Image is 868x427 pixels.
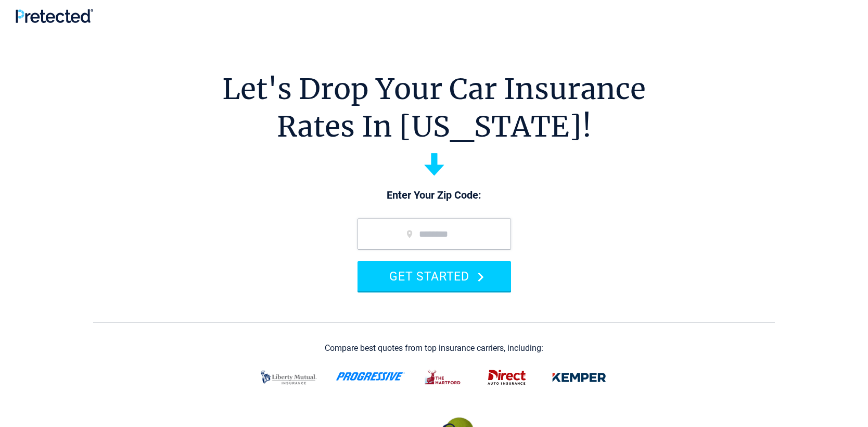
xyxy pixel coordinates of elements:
[545,364,614,391] img: kemper
[325,344,543,353] div: Compare best quotes from top insurance carriers, including:
[222,70,646,145] h1: Let's Drop Your Car Insurance Rates In [US_STATE]!
[16,9,93,23] img: Pretected Logo
[358,261,511,291] button: GET STARTED
[481,364,532,391] img: direct
[336,372,405,381] img: progressive
[347,188,521,203] p: Enter Your Zip Code:
[358,218,511,250] input: zip code
[254,364,323,391] img: liberty
[418,364,469,391] img: thehartford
